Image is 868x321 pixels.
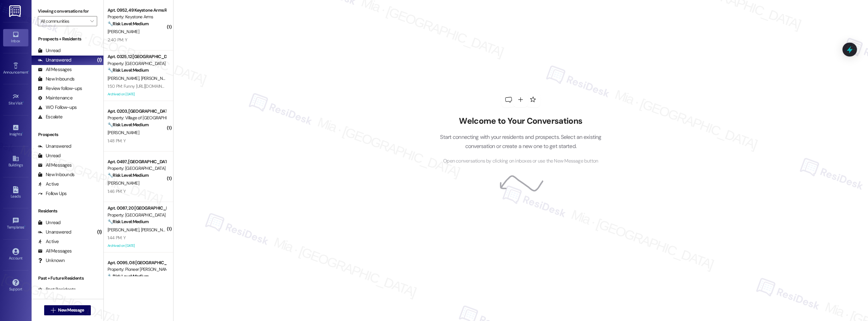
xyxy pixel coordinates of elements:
[107,242,167,250] div: Archived on [DATE]
[107,90,167,98] div: Archived on [DATE]
[108,266,166,273] div: Property: Pioneer [PERSON_NAME]
[108,235,126,241] div: 1:44 PM: Y
[108,115,166,121] div: Property: Village of [GEOGRAPHIC_DATA]
[44,305,91,315] button: New Message
[108,14,166,20] div: Property: Keystone Arms
[108,122,149,128] strong: 🔧 Risk Level: Medium
[3,215,28,232] a: Templates •
[108,165,166,172] div: Property: [GEOGRAPHIC_DATA]
[3,184,28,201] a: Leads
[3,153,28,170] a: Buildings
[38,57,71,63] div: Unanswered
[38,47,61,54] div: Unread
[38,248,72,254] div: All Messages
[51,308,56,313] i: 
[108,259,166,266] div: Apt. 0095, 08 [GEOGRAPHIC_DATA][PERSON_NAME]
[3,277,28,294] a: Support
[443,157,598,165] span: Open conversations by clicking on inboxes or use the New Message button
[38,181,59,187] div: Active
[38,66,72,73] div: All Messages
[38,171,74,178] div: New Inbounds
[38,286,76,293] div: Past Residents
[38,152,61,159] div: Unread
[32,208,103,214] div: Residents
[108,138,126,144] div: 1:48 PM: Y
[108,67,149,73] strong: 🔧 Risk Level: Medium
[38,238,59,245] div: Active
[38,190,67,197] div: Follow Ups
[108,37,127,43] div: 2:40 PM: Y
[108,158,166,165] div: Apt. 0497, [GEOGRAPHIC_DATA]
[108,180,139,186] span: [PERSON_NAME]
[32,131,103,138] div: Prospects
[108,7,166,14] div: Apt. 0952, 49 Keystone Arms Rental Community
[3,91,28,108] a: Site Visit •
[22,131,23,135] span: •
[431,116,611,126] h2: Welcome to Your Conversations
[38,229,71,235] div: Unanswered
[108,130,139,135] span: [PERSON_NAME]
[108,21,149,27] strong: 🔧 Risk Level: Medium
[3,122,28,139] a: Insights •
[108,219,149,224] strong: 🔧 Risk Level: Medium
[141,75,172,81] span: [PERSON_NAME]
[431,133,611,151] p: Start connecting with your residents and prospects. Select an existing conversation or create a n...
[108,205,166,211] div: Apt. 0087, 20 [GEOGRAPHIC_DATA]
[9,5,22,17] img: ResiDesk Logo
[3,29,28,46] a: Inbox
[38,114,62,120] div: Escalate
[141,227,172,233] span: [PERSON_NAME]
[96,227,103,237] div: (1)
[108,60,166,67] div: Property: [GEOGRAPHIC_DATA]
[90,19,94,24] i: 
[38,104,77,111] div: WO Follow-ups
[108,83,177,89] div: 1:50 PM: Funny [URL][DOMAIN_NAME]
[38,143,71,150] div: Unanswered
[108,227,141,233] span: [PERSON_NAME]
[38,95,73,101] div: Maintenance
[32,36,103,42] div: Prospects + Residents
[108,212,166,218] div: Property: [GEOGRAPHIC_DATA]
[3,246,28,263] a: Account
[108,75,141,81] span: [PERSON_NAME]
[38,6,97,16] label: Viewing conversations for
[108,108,166,115] div: Apt. 0203, [GEOGRAPHIC_DATA]
[108,188,126,194] div: 1:46 PM: Y
[38,257,65,264] div: Unknown
[23,100,24,104] span: •
[108,53,166,60] div: Apt. 0325, 12 [GEOGRAPHIC_DATA]
[32,275,103,282] div: Past + Future Residents
[96,55,103,65] div: (1)
[38,162,72,169] div: All Messages
[58,307,84,313] span: New Message
[108,273,149,279] strong: 🔧 Risk Level: Medium
[108,172,149,178] strong: 🔧 Risk Level: Medium
[41,16,87,26] input: All communities
[38,76,74,82] div: New Inbounds
[108,29,139,34] span: [PERSON_NAME]
[38,85,82,92] div: Review follow-ups
[38,219,61,226] div: Unread
[24,224,25,229] span: •
[28,69,29,74] span: •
